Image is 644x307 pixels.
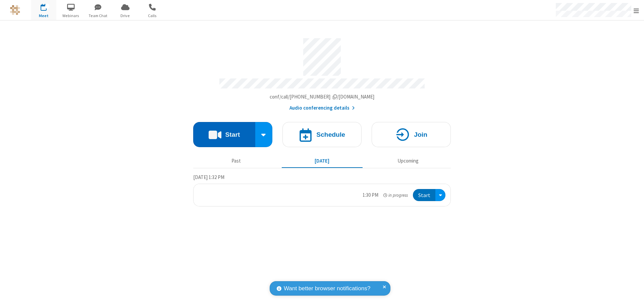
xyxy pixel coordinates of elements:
[282,122,362,147] button: Schedule
[284,284,370,293] span: Want better browser notifications?
[372,122,451,147] button: Join
[31,13,56,19] span: Meet
[363,191,378,199] div: 1:30 PM
[435,189,445,201] div: Open menu
[413,189,435,201] button: Start
[383,192,408,198] em: in progress
[316,131,345,138] h4: Schedule
[193,122,255,147] button: Start
[10,5,20,15] img: QA Selenium DO NOT DELETE OR CHANGE
[282,155,363,167] button: [DATE]
[196,155,277,167] button: Past
[627,290,639,302] iframe: Chat
[193,174,224,180] span: [DATE] 1:32 PM
[193,173,451,207] section: Today's Meetings
[225,131,240,138] h4: Start
[45,4,50,9] div: 1
[414,131,427,138] h4: Join
[255,122,273,147] div: Start conference options
[270,94,375,100] span: Copy my meeting room link
[58,13,84,19] span: Webinars
[193,33,451,112] section: Account details
[86,13,111,19] span: Team Chat
[289,104,355,112] button: Audio conferencing details
[140,13,165,19] span: Calls
[113,13,138,19] span: Drive
[368,155,448,167] button: Upcoming
[270,93,375,101] button: Copy my meeting room linkCopy my meeting room link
